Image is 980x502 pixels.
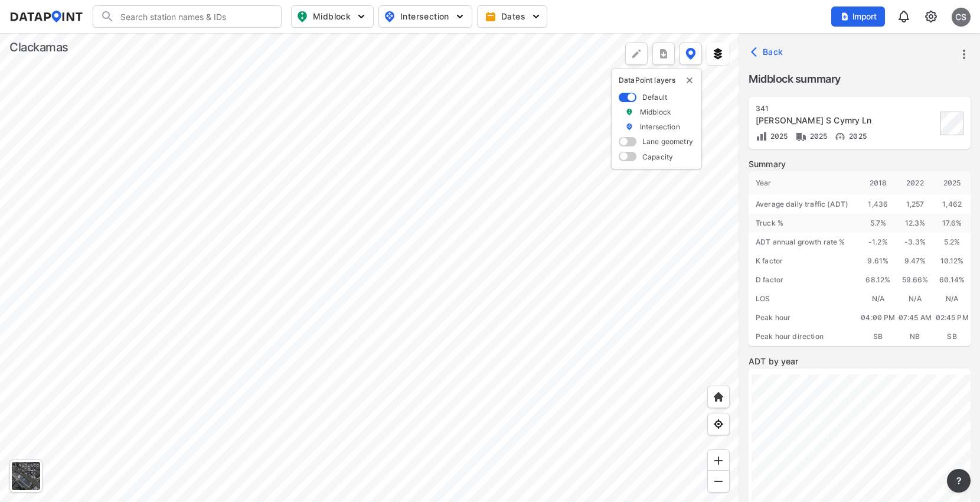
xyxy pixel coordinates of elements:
[749,270,860,289] div: D factor
[897,308,934,327] div: 07:45 AM
[749,252,860,270] div: K factor
[897,171,934,195] div: 2022
[897,214,934,233] div: 12.3 %
[625,107,633,117] img: marker_Midblock.5ba75e30.svg
[749,71,971,87] label: Midblock summary
[897,270,934,289] div: 59.66%
[897,289,934,308] div: N/A
[384,9,465,24] span: Intersection
[355,11,367,22] img: 5YPKRKmlfpI5mqlR8AD95paCi+0kK1fRFDJSaMmawlwaeJcJwk9O2fotCW5ve9gAAAAASUVORK5CYII=
[749,214,860,233] div: Truck %
[625,122,633,132] img: marker_Intersection.6861001b.svg
[933,289,971,308] div: N/A
[642,92,667,102] label: Default
[619,76,694,85] p: DataPoint layers
[933,171,971,195] div: 2025
[838,11,878,22] span: Import
[860,252,897,270] div: 9.61%
[840,12,850,21] img: file_add.62c1e8a2.svg
[749,158,971,170] label: Summary
[642,136,693,146] label: Lane geometry
[477,5,547,28] button: Dates
[707,386,730,408] div: Home
[713,418,724,430] img: zeq5HYn9AnE9l6UmnFLPAAAAAElFTkSuQmCC
[631,48,642,60] img: +Dz8AAAAASUVORK5CYII=
[749,233,860,252] div: ADT annual growth rate %
[860,171,897,195] div: 2018
[860,214,897,233] div: 5.7 %
[530,11,542,22] img: 5YPKRKmlfpI5mqlR8AD95paCi+0kK1fRFDJSaMmawlwaeJcJwk9O2fotCW5ve9gAAAAASUVORK5CYII=
[846,132,867,141] span: 2025
[831,6,885,27] button: Import
[296,9,366,24] span: Midblock
[897,327,934,346] div: NB
[9,459,43,493] div: Toggle basemap
[707,413,730,435] div: View my location
[860,289,897,308] div: N/A
[860,233,897,252] div: -1.2 %
[933,270,971,289] div: 60.14%
[954,474,963,488] span: ?
[767,132,788,141] span: 2025
[707,449,730,472] div: Zoom in
[756,104,936,113] div: 341
[749,289,860,308] div: LOS
[933,214,971,233] div: 17.6 %
[831,11,890,22] a: Import
[756,115,936,126] div: Kamrath Rd S Cymry Ln
[807,132,828,141] span: 2025
[753,46,783,58] span: Back
[295,9,309,24] img: map_pin_mid.602f9df1.svg
[383,9,397,24] img: map_pin_int.54838e6b.svg
[933,252,971,270] div: 10.12%
[712,48,724,60] img: layers.ee07997e.svg
[9,39,68,56] div: Clackamas
[749,195,860,214] div: Average daily traffic (ADT)
[749,308,860,327] div: Peak hour
[834,131,846,142] img: Vehicle speed
[933,195,971,214] div: 1,462
[642,152,673,162] label: Capacity
[685,48,696,60] img: data-point-layers.37681fc9.svg
[378,5,472,28] button: Intersection
[897,9,911,24] img: 8A77J+mXikMhHQAAAAASUVORK5CYII=
[658,48,669,60] img: xqJnZQTG2JQi0x5lvmkeSNbbgIiQD62bqHG8IfrOzanD0FsRdYrij6fAAAAAElFTkSuQmCC
[115,7,274,26] input: Search
[795,131,807,142] img: S3KcC2PZAAAAAElFTkSuQmCC
[860,327,897,346] div: SB
[640,122,680,132] label: Intersection
[954,44,974,64] button: more
[897,195,934,214] div: 1,257
[860,195,897,214] div: 1,436
[952,8,971,27] div: CS
[707,470,730,493] div: Zoom out
[685,76,694,85] button: delete
[933,233,971,252] div: 5.2 %
[933,327,971,346] div: SB
[685,76,694,85] img: close-external-leyer.3061a1c7.svg
[860,308,897,327] div: 04:00 PM
[947,469,971,493] button: more
[9,11,83,22] img: dataPointLogo.9353c09d.svg
[749,356,971,367] label: ADT by year
[749,171,860,195] div: Year
[713,475,724,487] img: MAAAAAElFTkSuQmCC
[485,11,496,22] img: calendar-gold.39a51dde.svg
[756,131,767,142] img: Volume count
[707,43,729,65] button: External layers
[749,43,788,61] button: Back
[487,11,540,22] span: Dates
[897,252,934,270] div: 9.47%
[640,107,671,117] label: Midblock
[713,391,724,403] img: +XpAUvaXAN7GudzAAAAAElFTkSuQmCC
[749,327,860,346] div: Peak hour direction
[454,11,466,22] img: 5YPKRKmlfpI5mqlR8AD95paCi+0kK1fRFDJSaMmawlwaeJcJwk9O2fotCW5ve9gAAAAASUVORK5CYII=
[652,43,675,65] button: more
[933,308,971,327] div: 02:45 PM
[924,9,938,24] img: cids17cp3yIFEOpj3V8A9qJSH103uA521RftCD4eeui4ksIb+krbm5XvIjxD52OS6NWLn9gAAAAAElFTkSuQmCC
[860,270,897,289] div: 68.12%
[897,233,934,252] div: -3.3 %
[291,5,374,28] button: Midblock
[713,455,724,467] img: ZvzfEJKXnyWIrJytrsY285QMwk63cM6Drc+sIAAAAASUVORK5CYII=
